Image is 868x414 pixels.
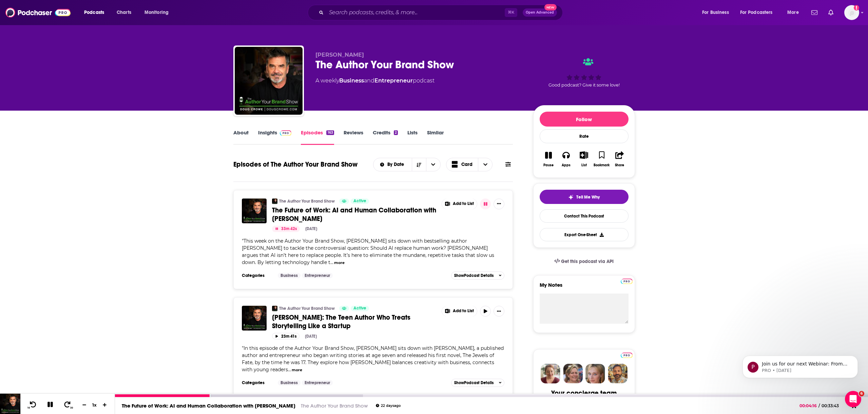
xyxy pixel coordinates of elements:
[859,391,864,396] span: 6
[272,199,277,204] img: The Author Your Brand Show
[353,198,366,205] span: Active
[540,147,557,171] button: Pause
[494,199,504,209] button: Show More Button
[844,5,859,20] button: Show profile menu
[451,379,505,387] button: ShowPodcast Details
[446,158,493,171] button: Choose View
[117,8,131,17] span: Charts
[557,147,575,171] button: Apps
[783,7,807,18] button: open menu
[426,158,440,171] button: open menu
[543,163,554,167] div: Pause
[544,4,557,11] span: New
[611,147,628,171] button: Share
[235,47,303,115] img: The Author Your Brand Show
[15,49,26,60] div: Profile image for PRO
[461,162,472,167] span: Card
[442,306,477,317] button: Show More Button
[301,129,334,145] a: Episodes163
[61,401,74,409] button: 30
[854,5,859,11] svg: Add a profile image
[242,199,267,223] img: The Future of Work: AI and Human Collaboration with Brian Kelly
[351,199,369,204] a: Active
[454,380,494,385] span: Show Podcast Details
[594,163,610,167] div: Bookmark
[576,194,600,200] span: Tell Me Why
[541,364,560,383] img: Sydney Profile
[315,52,364,58] span: [PERSON_NAME]
[454,273,494,278] span: Show Podcast Details
[353,305,366,312] span: Active
[79,7,113,18] button: open menu
[697,7,737,18] button: open menu
[279,306,335,311] a: The Author Your Brand Show
[89,402,100,408] div: 1 x
[364,77,374,84] span: and
[330,259,333,265] span: ...
[453,308,474,314] span: Add to List
[272,306,277,311] img: The Author Your Brand Show
[568,194,574,200] img: tell me why sparkle
[373,162,412,167] button: open menu
[523,8,557,17] button: Open AdvancedNew
[339,77,364,84] a: Business
[702,8,729,17] span: For Business
[272,226,300,232] button: 33m 42s
[144,8,169,17] span: Monitoring
[30,55,117,61] p: Message from PRO, sent 33w ago
[374,77,413,84] a: Entrepreneur
[84,8,104,17] span: Podcasts
[551,389,617,397] div: Your concierge team
[845,391,861,407] iframe: Intercom live chat
[302,273,333,278] a: Entrepreneur
[326,7,505,18] input: Search podcasts, credits, & more...
[442,199,477,209] button: Show More Button
[394,130,398,135] div: 2
[344,129,363,145] a: Reviews
[258,129,292,145] a: InsightsPodchaser Pro
[540,228,629,241] button: Export One-Sheet
[561,259,614,264] span: Get this podcast via API
[305,334,317,339] div: [DATE]
[242,273,272,278] h3: Categories
[453,201,474,206] span: Add to List
[563,364,583,383] img: Barbara Profile
[407,129,418,145] a: Lists
[292,367,302,373] button: more
[844,5,859,20] img: User Profile
[242,238,494,265] span: This week on the Author Your Brand Show, [PERSON_NAME] sits down with bestselling author [PERSON_...
[279,199,335,204] a: The Author Your Brand Show
[373,129,398,145] a: Credits2
[540,129,629,143] div: Rate
[272,313,437,330] a: [PERSON_NAME]: The Teen Author Who Treats Storytelling Like a Startup
[608,364,628,383] img: Jon Profile
[740,8,773,17] span: For Podcasters
[112,7,135,18] a: Charts
[288,366,291,373] span: ...
[373,158,441,171] h2: Choose List sort
[242,238,494,265] span: "
[621,353,633,358] img: Podchaser Pro
[526,11,554,14] span: Open Advanced
[272,313,410,330] span: [PERSON_NAME]: The Teen Author Who Treats Storytelling Like a Startup
[278,380,301,385] a: Business
[540,282,629,294] label: My Notes
[732,313,868,389] iframe: Intercom notifications message
[787,8,799,17] span: More
[30,48,117,222] span: Join us for our next Webinar: From Pushback to Payoff: Building Buy-In for Niche Podcast Placemen...
[242,345,504,373] span: "
[26,401,39,409] button: 10
[272,206,437,223] a: The Future of Work: AI and Human Collaboration with [PERSON_NAME]
[334,260,345,266] button: more
[278,273,301,278] a: Business
[585,364,605,383] img: Jules Profile
[242,345,504,373] span: In this episode of the Author Your Brand Show, [PERSON_NAME] sits down with [PERSON_NAME], a publ...
[302,380,333,385] a: Entrepreneur
[826,7,836,18] a: Show notifications dropdown
[540,190,629,204] button: tell me why sparkleTell Me Why
[305,226,317,231] div: [DATE]
[5,6,71,19] a: Podchaser - Follow, Share and Rate Podcasts
[27,407,30,409] span: 10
